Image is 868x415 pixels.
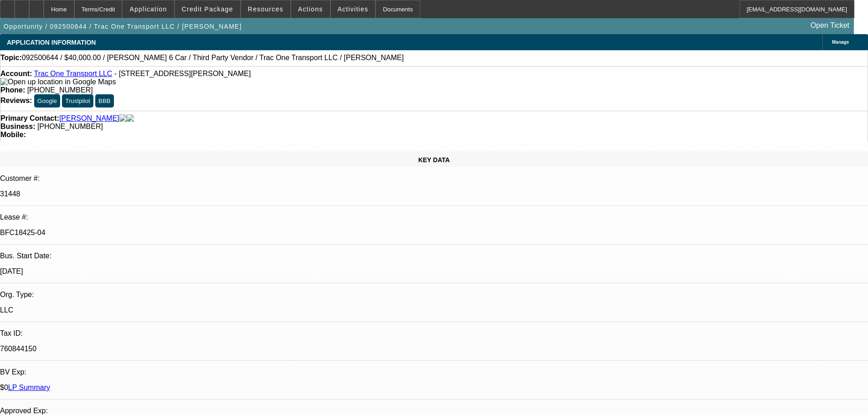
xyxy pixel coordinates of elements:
span: KEY DATA [418,156,450,164]
span: [PHONE_NUMBER] [37,123,103,130]
button: Resources [241,0,290,18]
span: APPLICATION INFORMATION [7,39,96,46]
img: linkedin-icon.png [127,114,134,123]
a: [PERSON_NAME] [59,114,119,123]
span: [PHONE_NUMBER] [27,86,93,94]
strong: Reviews: [0,97,32,104]
button: Actions [291,0,330,18]
span: - [STREET_ADDRESS][PERSON_NAME] [114,70,251,77]
span: Manage [832,40,849,45]
strong: Mobile: [0,131,26,138]
strong: Business: [0,123,35,130]
a: Open Ticket [807,18,853,33]
span: Application [129,5,167,13]
strong: Primary Contact: [0,114,59,123]
strong: Account: [0,70,32,77]
button: Trustpilot [62,94,93,108]
a: LP Summary [8,384,50,391]
button: Activities [331,0,375,18]
button: Google [34,94,60,108]
a: View Google Maps [0,78,116,86]
span: Credit Package [182,5,233,13]
span: Activities [338,5,369,13]
strong: Topic: [0,54,22,62]
span: Opportunity / 092500644 / Trac One Transport LLC / [PERSON_NAME] [4,23,242,30]
button: BBB [95,94,114,108]
span: Actions [298,5,323,13]
span: 092500644 / $40,000.00 / [PERSON_NAME] 6 Car / Third Party Vendor / Trac One Transport LLC / [PER... [22,54,404,62]
img: Open up location in Google Maps [0,78,116,86]
a: Trac One Transport LLC [34,70,112,77]
strong: Phone: [0,86,25,94]
span: Resources [248,5,283,13]
button: Credit Package [175,0,240,18]
img: facebook-icon.png [119,114,127,123]
button: Application [123,0,174,18]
